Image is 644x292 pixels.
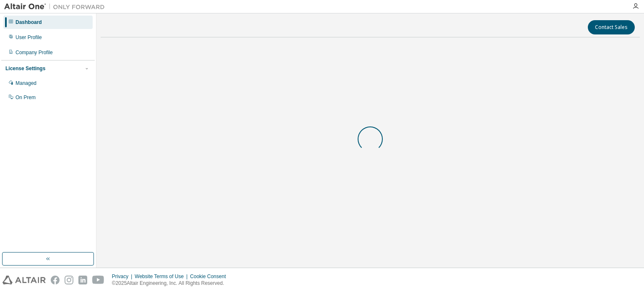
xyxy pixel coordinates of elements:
img: Altair One [4,3,109,11]
img: youtube.svg [92,276,104,284]
div: Privacy [112,273,135,280]
div: License Settings [5,65,45,72]
div: User Profile [16,34,42,41]
div: Managed [16,80,36,87]
div: Dashboard [16,19,42,26]
p: © 2025 Altair Engineering, Inc. All Rights Reserved. [112,280,231,287]
div: Company Profile [16,49,53,56]
button: Contact Sales [588,20,635,34]
img: facebook.svg [51,276,60,284]
div: On Prem [16,94,36,101]
img: altair_logo.svg [3,276,46,284]
img: instagram.svg [65,276,73,284]
img: linkedin.svg [78,276,87,284]
div: Cookie Consent [190,273,231,280]
div: Website Terms of Use [135,273,190,280]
